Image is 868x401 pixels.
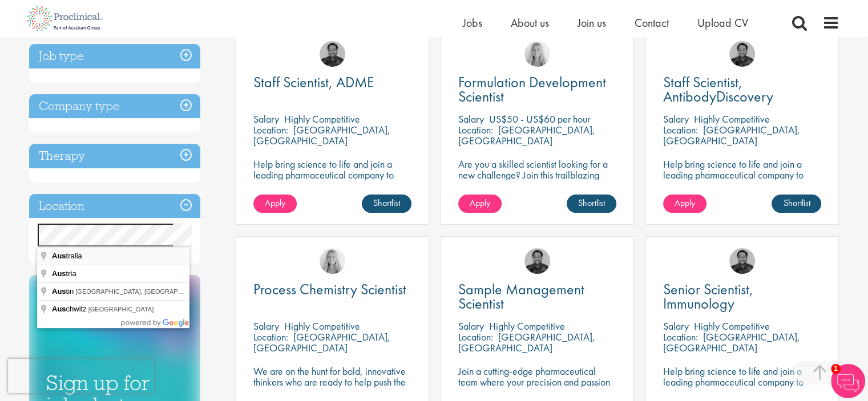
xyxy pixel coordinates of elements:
span: tin [52,287,75,295]
p: Help bring science to life and join a leading pharmaceutical company to play a key role in delive... [663,159,821,213]
span: Staff Scientist, AntibodyDiscovery [663,72,773,106]
img: Shannon Briggs [320,248,345,274]
p: [GEOGRAPHIC_DATA], [GEOGRAPHIC_DATA] [663,123,800,147]
a: Staff Scientist, AntibodyDiscovery [663,75,821,104]
a: Sample Management Scientist [458,282,616,311]
span: [GEOGRAPHIC_DATA], [GEOGRAPHIC_DATA] [75,288,209,295]
img: Mike Raletz [320,41,345,67]
span: tria [52,269,78,278]
span: Location: [458,123,493,136]
span: [GEOGRAPHIC_DATA] [88,306,154,313]
p: Are you a skilled scientist looking for a new challenge? Join this trailblazing biotech on the cu... [458,159,616,213]
span: Aus [52,252,66,260]
a: Apply [663,195,706,213]
span: Apply [675,197,695,209]
span: Sample Management Scientist [458,280,584,313]
span: Location: [253,330,288,343]
span: Location: [663,330,698,343]
span: Location: [458,330,493,343]
span: Salary [458,319,484,333]
span: tralia [52,252,84,260]
span: Senior Scientist, Immunology [663,280,753,313]
span: Location: [253,123,288,136]
img: Shannon Briggs [524,41,550,67]
p: [GEOGRAPHIC_DATA], [GEOGRAPHIC_DATA] [253,123,390,147]
span: Apply [470,197,490,209]
img: Mike Raletz [729,248,755,274]
p: Highly Competitive [694,319,770,333]
h3: Job type [29,44,200,68]
a: Formulation Development Scientist [458,75,616,104]
p: Highly Competitive [694,112,770,125]
span: Apply [265,197,285,209]
a: Join us [578,15,606,30]
span: Formulation Development Scientist [458,72,606,106]
img: Mike Raletz [729,41,755,67]
p: Highly Competitive [284,112,360,125]
img: Mike Raletz [524,248,550,274]
span: chwitz [52,305,88,313]
a: Upload CV [697,15,748,30]
p: Help bring science to life and join a leading pharmaceutical company to play a key role in delive... [253,159,411,213]
p: Highly Competitive [489,319,565,333]
span: 1 [831,364,841,374]
span: Salary [458,112,484,125]
p: [GEOGRAPHIC_DATA], [GEOGRAPHIC_DATA] [458,123,595,147]
p: US$50 - US$60 per hour [489,112,590,125]
a: Shortlist [567,195,616,213]
span: Aus [52,305,66,313]
span: Aus [52,287,66,295]
a: Staff Scientist, ADME [253,75,411,90]
span: Salary [663,319,689,333]
a: Apply [458,195,502,213]
h3: Location [29,194,200,218]
span: Salary [253,319,279,333]
iframe: reCAPTCHA [8,359,154,393]
a: Contact [635,15,669,30]
span: Process Chemistry Scientist [253,280,406,299]
span: Salary [663,112,689,125]
p: Highly Competitive [284,319,360,333]
a: Process Chemistry Scientist [253,282,411,297]
a: Shortlist [362,195,411,213]
h3: Company type [29,94,200,119]
span: Aus [52,269,66,278]
a: About us [511,15,549,30]
a: Senior Scientist, Immunology [663,282,821,311]
h3: Therapy [29,144,200,168]
span: Staff Scientist, ADME [253,72,374,92]
a: Jobs [463,15,482,30]
span: Salary [253,112,279,125]
a: Apply [253,195,297,213]
img: Chatbot [831,364,865,398]
p: [GEOGRAPHIC_DATA], [GEOGRAPHIC_DATA] [458,330,595,354]
p: [GEOGRAPHIC_DATA], [GEOGRAPHIC_DATA] [253,330,390,354]
span: Location: [663,123,698,136]
p: [GEOGRAPHIC_DATA], [GEOGRAPHIC_DATA] [663,330,800,354]
a: Shortlist [772,195,821,213]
